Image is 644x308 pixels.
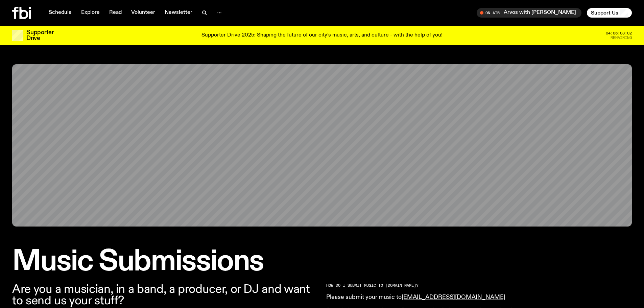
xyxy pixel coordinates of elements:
[611,36,632,40] span: Remaining
[402,294,505,300] a: [EMAIL_ADDRESS][DOMAIN_NAME]
[12,284,318,307] p: Are you a musician, in a band, a producer, or DJ and want to send us your stuff?
[105,8,126,18] a: Read
[26,30,53,41] h3: Supporter Drive
[127,8,159,18] a: Volunteer
[606,31,632,35] span: 04:06:08:02
[326,294,521,301] p: Please submit your music to
[77,8,104,18] a: Explore
[45,8,76,18] a: Schedule
[12,248,632,276] h1: Music Submissions
[201,32,443,39] p: Supporter Drive 2025: Shaping the future of our city’s music, arts, and culture - with the help o...
[477,8,581,18] button: On AirArvos with [PERSON_NAME]
[587,8,632,18] button: Support Us
[591,10,618,16] span: Support Us
[161,8,196,18] a: Newsletter
[326,284,521,287] h2: HOW DO I SUBMIT MUSIC TO [DOMAIN_NAME]?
